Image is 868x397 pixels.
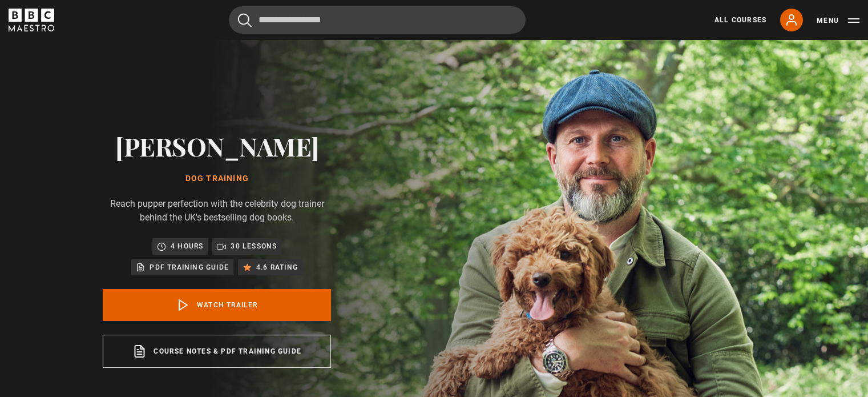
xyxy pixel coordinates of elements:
p: 4 hours [171,240,203,252]
svg: BBC Maestro [9,9,54,31]
h2: [PERSON_NAME] [103,131,331,161]
p: Reach pupper perfection with the celebrity dog trainer behind the UK's bestselling dog books. [103,197,331,224]
p: 4.6 rating [256,262,298,273]
input: Search [229,6,526,34]
a: Course notes & PDF training guide [103,335,331,368]
button: Submit the search query [238,13,252,27]
h1: Dog Training [103,174,331,183]
a: All Courses [714,15,766,25]
p: 30 lessons [231,240,277,252]
a: Watch Trailer [103,289,331,321]
button: Toggle navigation [817,15,859,26]
p: PDF training guide [150,262,229,273]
